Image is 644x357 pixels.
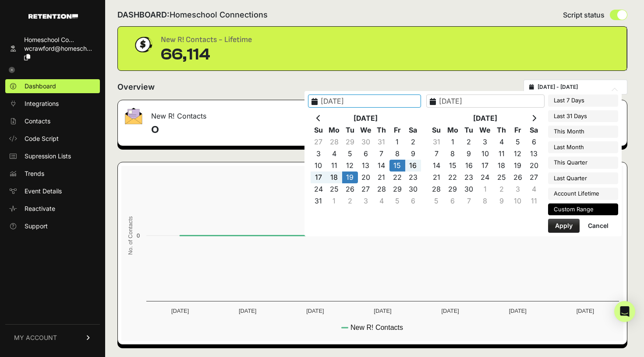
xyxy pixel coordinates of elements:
a: Homeschool Co... wcrawford@homesch... [5,33,100,64]
button: Cancel [581,219,616,233]
td: 13 [526,148,542,160]
td: 31 [311,195,326,207]
span: Supression Lists [25,152,71,161]
td: 20 [358,171,374,183]
span: Event Details [25,187,62,196]
span: Trends [25,169,44,178]
img: Retention.com [28,14,78,19]
td: 31 [428,136,445,148]
td: 12 [342,160,358,171]
td: 7 [374,148,389,160]
td: 1 [326,195,342,207]
td: 5 [342,148,358,160]
td: 9 [493,195,510,207]
td: 31 [374,136,389,148]
th: Th [493,124,510,136]
th: [DATE] [326,112,405,124]
td: 22 [389,171,405,183]
th: [DATE] [445,112,526,124]
img: dollar-coin-05c43ed7efb7bc0c12610022525b4bbbb207c7efeef5aecc26f025e68dcafac9.png [132,34,154,56]
td: 8 [389,148,405,160]
td: 1 [389,136,405,148]
th: We [358,124,374,136]
div: 66,114 [161,46,252,63]
td: 8 [477,195,493,207]
td: 10 [477,148,493,160]
th: We [477,124,493,136]
span: Script status [563,10,605,20]
a: Event Details [5,184,100,198]
a: Code Script [5,132,100,146]
td: 8 [445,148,461,160]
td: 28 [428,183,445,195]
td: 24 [311,183,326,195]
td: 5 [389,195,405,207]
span: MY ACCOUNT [14,333,57,342]
td: 6 [526,136,542,148]
span: Reactivate [25,204,55,213]
td: 30 [405,183,421,195]
td: 12 [510,148,526,160]
td: 14 [428,160,445,171]
li: Account Lifetime [548,188,618,200]
li: Custom Range [548,203,618,216]
td: 5 [428,195,445,207]
text: [DATE] [374,308,391,314]
th: Tu [342,124,358,136]
li: This Month [548,126,618,138]
a: Support [5,219,100,233]
h4: 0 [151,123,364,137]
td: 27 [311,136,326,148]
text: [DATE] [171,308,189,314]
span: Homeschool Connections [170,10,268,19]
td: 28 [326,136,342,148]
span: Contacts [25,117,50,126]
text: [DATE] [441,308,459,314]
td: 25 [326,183,342,195]
span: wcrawford@homesch... [24,45,92,52]
a: Trends [5,167,100,181]
a: Integrations [5,97,100,111]
td: 7 [428,148,445,160]
td: 3 [510,183,526,195]
td: 3 [477,136,493,148]
a: MY ACCOUNT [5,324,100,351]
td: 9 [461,148,477,160]
div: Homeschool Co... [24,35,96,44]
td: 19 [510,160,526,171]
a: Reactivate [5,202,100,216]
td: 16 [461,160,477,171]
th: Tu [461,124,477,136]
td: 29 [445,183,461,195]
span: Code Script [25,134,59,143]
th: Fr [510,124,526,136]
td: 4 [374,195,389,207]
td: 6 [445,195,461,207]
td: 30 [358,136,374,148]
td: 25 [493,171,510,183]
text: [DATE] [577,308,594,314]
th: Su [311,124,326,136]
span: Dashboard [25,82,56,91]
td: 1 [477,183,493,195]
th: Mo [445,124,461,136]
td: 3 [311,148,326,160]
button: Apply [548,219,580,233]
a: Supression Lists [5,149,100,163]
text: [DATE] [239,308,256,314]
a: Contacts [5,114,100,128]
td: 20 [526,160,542,171]
td: 1 [445,136,461,148]
a: Dashboard [5,79,100,93]
th: Th [374,124,389,136]
text: New R! Contacts [350,324,403,331]
td: 28 [374,183,389,195]
td: 21 [374,171,389,183]
td: 2 [342,195,358,207]
img: fa-envelope-19ae18322b30453b285274b1b8af3d052b27d846a4fbe8435d1a52b978f639a2.png [125,108,142,124]
text: [DATE] [509,308,527,314]
div: New R! Contacts - Lifetime [161,34,252,46]
td: 11 [326,160,342,171]
div: New R! Contacts [118,100,372,126]
div: Open Intercom Messenger [614,301,635,322]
